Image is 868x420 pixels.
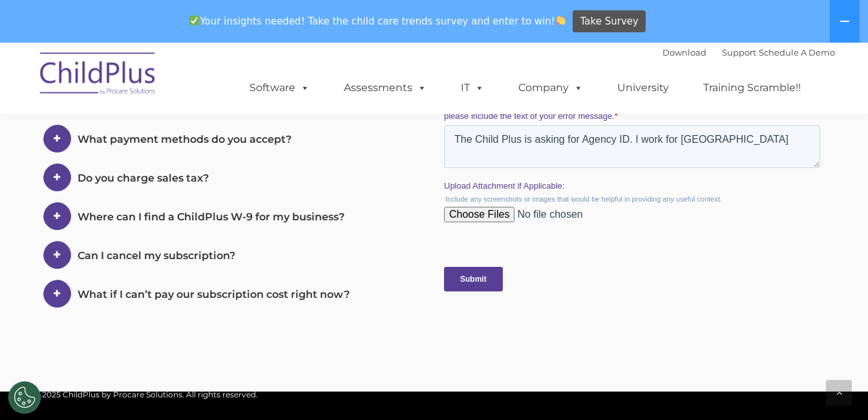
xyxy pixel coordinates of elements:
font: | [662,47,835,58]
span: Do you charge sales tax? [78,172,209,184]
span: Your insights needed! Take the child care trends survey and enter to win! [184,8,571,34]
span: Where can I find a ChildPlus W-9 for my business? [78,211,344,223]
a: Software [237,75,323,101]
a: Download [662,47,706,58]
span: What payment methods do you accept? [78,133,291,145]
a: University [604,75,682,101]
a: Training Scramble!! [690,75,814,101]
span: Take Survey [580,10,639,33]
span: Last name [191,85,230,95]
button: Cookies Settings [8,381,41,414]
a: Schedule A Demo [759,47,835,58]
img: ChildPlus by Procare Solutions [34,43,163,108]
img: 👏 [556,16,566,25]
span: © 2025 ChildPlus by Procare Solutions. All rights reserved. [34,390,258,399]
a: Support [722,47,756,58]
a: IT [448,75,497,101]
a: Company [505,75,596,101]
span: Can I cancel my subscription? [78,249,235,262]
a: Assessments [331,75,439,101]
span: What if I can’t pay our subscription cost right now? [78,288,350,300]
a: Take Survey [573,10,646,33]
img: ✅ [189,16,199,25]
span: Phone number [191,138,246,148]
